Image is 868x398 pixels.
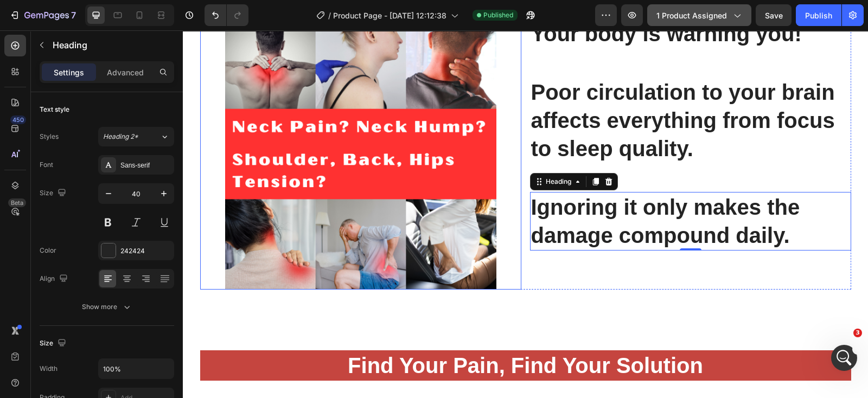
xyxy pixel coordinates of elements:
[186,311,203,328] button: Send a message…
[40,105,69,114] div: Text style
[47,46,208,70] div: ok để anh thử sau. thanks em bye em
[348,165,617,217] strong: Ignoring it only makes the damage compound daily.
[52,315,60,324] button: Gif picker
[9,189,208,232] div: user says…
[9,132,208,189] div: user says…
[9,232,178,287] div: Dạ em xin lỗi vì bất tiện ạ, em hiểu anh đang nhắc đến việc chỉnh sửa trang cần publish mới xem đ...
[17,85,169,117] div: Dạ vâng không có gì, anh cứ thử và nếu cần giúp gì thêm cứ nhắn team em ạ 🙌
[7,4,28,25] button: go back
[40,364,58,374] div: Width
[40,297,174,317] button: Show more
[55,53,200,63] div: ok để anh thử sau. thanks em bye em
[99,359,174,378] input: Auto
[31,6,48,23] img: Profile image for Jamie
[40,246,56,255] div: Color
[48,195,200,216] div: chuyên gia nào chỉnh 1 trang cũng mất vài ngày mà bắt Live thì chít
[647,4,751,26] button: 1 product assigned
[107,67,144,78] p: Advanced
[40,272,70,286] div: Align
[39,189,208,223] div: chuyên gia nào chỉnh 1 trang cũng mất vài ngày mà bắt Live thì chít
[756,4,792,26] button: Save
[205,4,248,26] div: Undo/Redo
[82,301,132,312] div: Show more
[483,10,513,20] span: Published
[190,4,210,24] div: Close
[765,11,783,20] span: Save
[9,46,208,79] div: user says…
[71,9,76,22] p: 7
[34,315,43,324] button: Emoji picker
[796,4,841,26] button: Publish
[69,315,78,324] button: Start recording
[10,115,26,124] div: 450
[120,161,171,170] div: Sans-serif
[831,345,857,371] iframe: Intercom live chat
[40,160,53,170] div: Font
[48,139,200,181] div: em cho anh xin lại cái link góp ý nhé, để anh gửi cái vụ chỉnh trang mà bắt Live thì nó ảnh hưởng...
[853,329,862,337] span: 3
[361,146,391,156] div: Heading
[103,132,138,142] span: Heading 2*
[53,5,123,14] h1: [PERSON_NAME]
[40,132,59,142] div: Styles
[40,186,68,201] div: Size
[120,246,171,256] div: 242424
[9,232,208,288] div: Jamie says…
[348,50,652,130] strong: Poor circulation to your brain affects everything from focus to sleep quality.
[183,30,868,398] iframe: Design area
[656,10,727,21] span: 1 product assigned
[170,4,190,25] button: Home
[17,238,169,280] div: Dạ em xin lỗi vì bất tiện ạ, em hiểu anh đang nhắc đến việc chỉnh sửa trang cần publish mới xem đ...
[8,198,26,207] div: Beta
[9,292,208,311] textarea: Message…
[9,79,208,132] div: Jamie says…
[328,10,331,21] span: /
[40,336,68,351] div: Size
[98,127,174,146] button: Heading 2*
[805,10,832,21] div: Publish
[4,4,81,26] button: 7
[39,132,208,188] div: em cho anh xin lại cái link góp ý nhé, để anh gửi cái vụ chỉnh trang mà bắt Live thì nó ảnh hưởng...
[17,315,25,324] button: Upload attachment
[54,67,84,78] p: Settings
[333,10,446,21] span: Product Page - [DATE] 12:12:38
[9,79,178,124] div: Dạ vâng không có gì, anh cứ thử và nếu cần giúp gì thêm cứ nhắn team em ạ 🙌
[53,38,170,52] p: Heading
[165,323,520,347] strong: Find Your Pain, Find Your Solution
[53,14,105,24] p: Active 11h ago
